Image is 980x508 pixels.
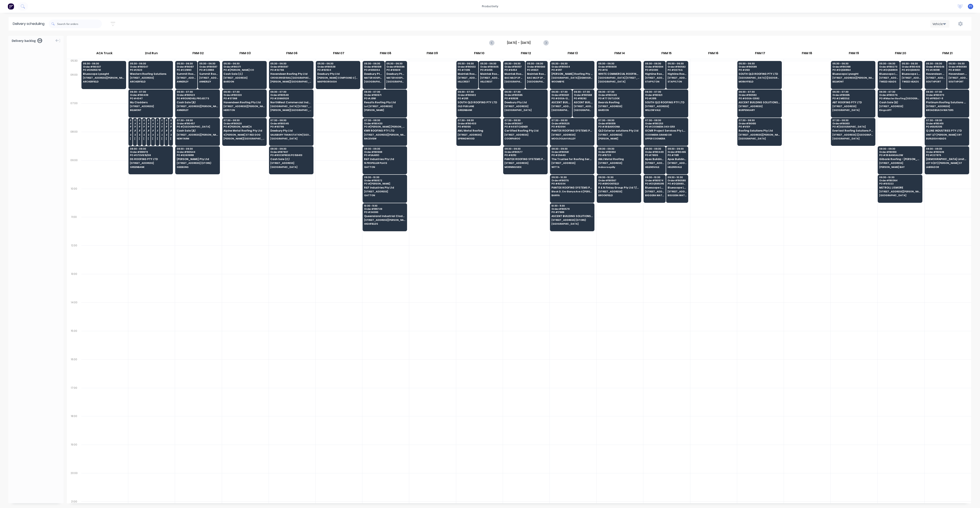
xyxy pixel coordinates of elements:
span: [STREET_ADDRESS][PERSON_NAME] (STORE) [83,77,124,79]
span: [STREET_ADDRESS] (STORE) [902,77,921,79]
span: PO # 6454 [504,69,524,71]
div: FNM 17 [737,50,783,59]
span: [PERSON_NAME][GEOGRAPHIC_DATA] [270,80,312,83]
span: [STREET_ADDRESS] [177,77,196,79]
span: [STREET_ADDRESS] (STORE) [879,77,898,79]
span: 07:30 - 08:30 [177,119,218,122]
span: 06:30 - 07:30 [551,91,571,93]
span: [STREET_ADDRESS][PERSON_NAME] [224,105,265,108]
span: Order # 190337 [83,65,124,68]
span: # 188964 [157,122,158,125]
span: Cash Sale (C) [224,72,265,75]
span: PO # 12080 [645,69,664,71]
span: 05:30 - 06:30 [739,62,780,65]
span: 07:30 - 08:30 [598,119,640,122]
span: Dowbury Pty Ltd [317,72,359,75]
span: [STREET_ADDRESS] [645,105,686,108]
span: PO # [PERSON_NAME] CO [224,69,265,71]
span: Havendeen Roofing Pty Ltd [270,72,312,75]
span: PO # 2520 [130,69,171,71]
span: Order # 190615 [832,94,874,96]
span: Order # 190562 [668,65,687,68]
span: GREENBANK [458,109,499,111]
span: ASCENT BUILDING SOLUTIONS PTY LTD [574,101,593,104]
span: PO # 77 OUTLOOK [598,97,640,100]
span: 06:30 - 07:30 [598,91,640,93]
span: Order # 190592 [739,94,780,96]
span: Cash Sale (B) [879,101,920,104]
span: Order # 190608 [598,65,640,68]
span: 07:30 - 08:30 [504,119,546,122]
div: FNM 10 [456,50,502,59]
span: Order # 190523 [177,94,218,96]
span: [STREET_ADDRESS] [130,105,171,108]
span: 06:30 - 07:30 [130,91,171,93]
span: PO # 2511 [458,97,499,100]
input: Search for orders [57,20,102,28]
span: 07:30 - 08:30 [224,119,265,122]
span: MARYBOROUGH [317,80,359,83]
span: F1 [969,4,972,8]
span: 06:30 - 07:30 [270,91,312,93]
span: [STREET_ADDRESS] [551,105,571,108]
span: Summit Roofing Holdings [177,72,196,75]
span: [PERSON_NAME] [364,109,405,111]
span: 05:30 - 06:30 [177,62,196,65]
span: PO # 290181 [926,69,945,71]
span: Maintek Roofing - [PERSON_NAME] [458,72,477,75]
span: Order # 190594 [645,65,664,68]
span: 07:30 - 08:30 [739,119,780,122]
span: [STREET_ADDRESS] [949,77,968,79]
span: 05:30 - 06:30 [879,62,898,65]
span: 05:30 - 06:30 [668,62,687,65]
span: HILLCREST [458,80,477,83]
span: 05:30 - 06:30 [926,62,945,65]
span: BROADBEACH WATERS [926,109,967,111]
span: Bluescope Lysaght [879,72,898,75]
span: 07:30 [161,119,163,122]
span: SOUTH QLD ROOFING PTY LTD [458,101,499,104]
span: [GEOGRAPHIC_DATA] [STREET_ADDRESS][PERSON_NAME] [270,105,312,108]
span: Order # 190546 [926,65,945,68]
div: productivity [480,3,500,10]
span: 07:30 - 08:30 [832,119,874,122]
span: Order # 190547 [130,65,171,68]
span: PO # ROUNDHILL PROJECTS [177,97,218,100]
span: Order # 190457 [177,122,218,125]
span: PO # 20660528 [270,97,312,100]
span: BARDON [598,109,640,111]
span: ANNERLEY [177,109,218,111]
span: SOUTHPORT [949,80,968,83]
span: Order # 190620 [224,122,265,125]
div: FNM 09 [409,50,456,59]
div: FNM 02 [175,50,221,59]
span: PO # C21893 [177,69,196,71]
div: FNM 15 [643,50,690,59]
span: Kingscliff [879,109,920,111]
span: 07:30 [157,119,158,122]
span: Beards Roofing [598,101,640,104]
span: [GEOGRAPHIC_DATA] [STREET_ADDRESS][PERSON_NAME] (GATE 3 - UHF 33) [598,77,640,79]
span: [STREET_ADDRESS][PERSON_NAME] [480,77,499,79]
span: 07:30 [166,119,167,122]
span: PO # 18292 [574,97,593,100]
span: Order # 190398 [832,65,874,68]
span: TWEED HEADS [902,80,921,83]
div: 07:00 [67,101,81,129]
span: SOUTH QLD ROOFING PTY LTD [739,72,780,75]
span: 05:30 - 06:30 [199,62,218,65]
span: Order # 190599 [739,65,780,68]
span: Order # 190076 [879,94,920,96]
span: [GEOGRAPHIC_DATA] [551,109,571,111]
div: 2nd Run [128,50,175,59]
span: PO # 37368 [224,97,265,100]
span: NorthWest Commercial Industries (QLD) P/L [270,101,312,104]
span: BURPENGARY [739,109,780,111]
span: PO # DQ569109 [879,69,898,71]
span: 06:30 - 07:30 [224,91,265,93]
span: ANNERLEY [199,80,218,83]
span: Order # 190591 [364,65,383,68]
span: [GEOGRAPHIC_DATA] [364,80,383,83]
div: FNM 08 [362,50,409,59]
span: Order # 190560 [527,65,546,68]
